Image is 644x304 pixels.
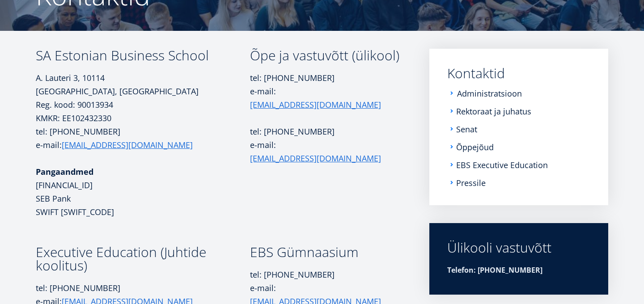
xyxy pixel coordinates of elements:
[36,49,250,62] h3: SA Estonian Business School
[250,71,403,111] p: tel: [PHONE_NUMBER] e-mail:
[447,67,590,80] a: Kontaktid
[36,166,93,177] strong: Pangaandmed
[456,125,477,134] a: Senat
[62,138,193,152] a: [EMAIL_ADDRESS][DOMAIN_NAME]
[250,49,403,62] h3: Õpe ja vastuvõtt (ülikool)
[456,178,486,187] a: Pressile
[447,241,590,254] div: Ülikooli vastuvõtt
[36,71,250,111] p: A. Lauteri 3, 10114 [GEOGRAPHIC_DATA], [GEOGRAPHIC_DATA] Reg. kood: 90013934
[250,98,381,111] a: [EMAIL_ADDRESS][DOMAIN_NAME]
[447,265,542,275] strong: Telefon: [PHONE_NUMBER]
[456,143,494,152] a: Õppejõud
[456,107,531,116] a: Rektoraat ja juhatus
[250,125,403,138] p: tel: [PHONE_NUMBER]
[36,125,250,152] p: tel: [PHONE_NUMBER] e-mail:
[36,111,250,125] p: KMKR: EE102432330
[457,89,522,98] a: Administratsioon
[250,245,403,259] h3: EBS Gümnaasium
[36,245,250,272] h3: Executive Education (Juhtide koolitus)
[250,138,403,165] p: e-mail:
[250,152,381,165] a: [EMAIL_ADDRESS][DOMAIN_NAME]
[36,165,250,219] p: [FINANCIAL_ID] SEB Pank SWIFT [SWIFT_CODE]
[456,160,548,169] a: EBS Executive Education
